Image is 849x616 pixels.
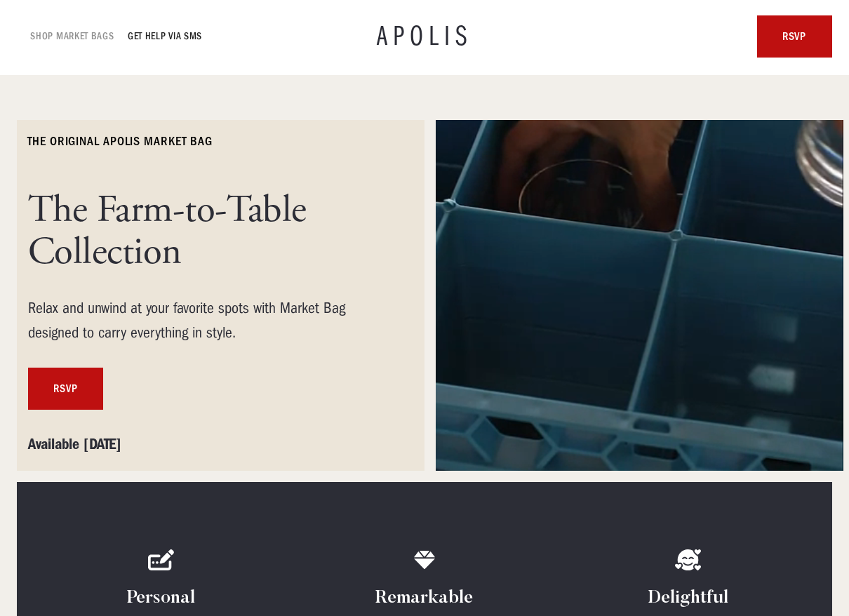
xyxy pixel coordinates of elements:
[28,296,393,345] div: Relax and unwind at your favorite spots with Market Bag designed to carry everything in style.
[648,587,728,610] h4: Delightful
[28,189,393,274] h1: The Farm-to-Table Collection
[28,368,103,410] a: RSVP
[128,28,203,45] a: GET HELP VIA SMS
[127,587,195,610] h4: Personal
[375,587,473,610] h4: Remarkable
[31,28,114,45] a: Shop Market bags
[377,22,472,51] a: APOLIS
[28,133,213,150] h6: The ORIGINAL Apolis market bag
[28,435,121,453] strong: Available [DATE]
[757,15,832,58] a: rsvp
